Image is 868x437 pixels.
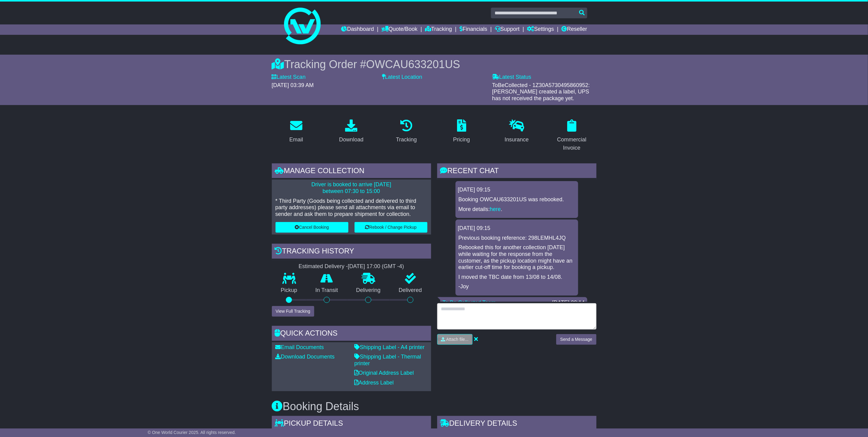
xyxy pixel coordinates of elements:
a: Commercial Invoice [547,117,596,154]
p: Delivering [347,287,390,294]
div: [DATE] 09:14 [552,300,585,306]
div: Estimated Delivery - [272,263,431,270]
a: Email Documents [276,344,324,350]
a: Original Address Label [355,370,414,376]
button: View Full Tracking [272,306,314,317]
a: Reseller [561,24,587,35]
label: Latest Location [382,74,422,81]
a: Download [335,117,367,146]
a: Settings [527,24,554,35]
a: Support [495,24,520,35]
span: ToBeCollected - 1Z30A5730495860952: [PERSON_NAME] created a label, UPS has not received the packa... [492,82,590,101]
h3: Booking Details [272,400,596,413]
div: Quick Actions [272,326,431,342]
div: Tracking Order # [272,58,596,71]
button: Rebook / Change Pickup [355,222,427,233]
p: * Third Party (Goods being collected and delivered to third party addresses) please send all atta... [276,198,427,218]
p: In Transit [306,287,347,294]
a: Email [285,117,307,146]
a: Download Documents [276,354,335,360]
div: Delivery Details [437,416,596,432]
div: Commercial Invoice [551,136,592,152]
span: OWCAU633201US [366,58,460,71]
a: here [490,206,501,212]
p: More details: . [459,206,575,213]
p: Driver is booked to arrive [DATE] between 07:30 to 15:00 [276,181,427,195]
a: Tracking [425,24,452,35]
div: Download [339,136,363,144]
p: Booking OWCAU633201US was rebooked. [459,196,575,203]
button: Cancel Booking [276,222,348,233]
div: Insurance [505,136,529,144]
span: © One World Courier 2025. All rights reserved. [148,430,236,435]
p: Previous booking reference: 298LEMHL4JQ [459,235,575,242]
p: I moved the TBC date from 13/08 to 14/08. [459,274,575,281]
div: RECENT CHAT [437,163,596,180]
a: Tracking [392,117,421,146]
div: Pricing [453,136,470,144]
div: Tracking [396,136,417,144]
a: Financials [459,24,487,35]
div: [DATE] 09:15 [458,187,576,193]
span: [DATE] 03:39 AM [272,82,314,88]
label: Latest Scan [272,74,306,81]
a: Address Label [355,380,394,386]
a: Insurance [501,117,533,146]
a: To Be Collected Team [443,300,496,306]
p: Pickup [272,287,307,294]
a: Dashboard [341,24,374,35]
label: Latest Status [492,74,531,81]
div: [DATE] 17:00 (GMT -4) [348,263,404,270]
div: Email [289,136,303,144]
p: -Joy [459,283,575,290]
div: Pickup Details [272,416,431,432]
p: Rebooked this for another collection [DATE] while waiting for the response from the customer, as ... [459,244,575,271]
div: Manage collection [272,163,431,180]
a: Pricing [449,117,474,146]
a: Quote/Book [381,24,417,35]
button: Send a Message [556,334,596,345]
p: Delivered [390,287,431,294]
a: Shipping Label - A4 printer [355,344,425,350]
div: Tracking history [272,244,431,260]
div: [DATE] 09:15 [458,225,576,232]
a: Shipping Label - Thermal printer [355,354,421,366]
